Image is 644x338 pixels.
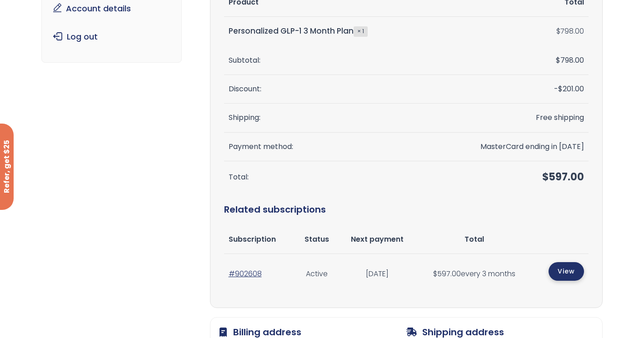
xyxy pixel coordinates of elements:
span: 201.00 [558,84,584,94]
h2: Shipping address [406,327,593,338]
td: Personalized GLP-1 3 Month Plan [224,17,431,46]
strong: × 1 [354,26,368,36]
td: every 3 months [416,254,532,293]
td: Active [295,254,338,293]
span: $ [542,170,549,184]
th: Shipping: [224,104,431,132]
span: $ [556,26,560,36]
th: Discount: [224,75,431,104]
h2: Billing address [220,327,406,338]
th: Subtotal: [224,46,431,75]
span: $ [558,84,563,94]
a: #902608 [229,268,262,279]
a: Log out [49,27,175,46]
span: Total [464,234,484,244]
td: - [431,75,589,104]
span: Next payment [351,234,404,244]
h2: Related subscriptions [224,194,589,225]
span: 597.00 [542,170,584,184]
span: 597.00 [433,268,461,279]
span: 798.00 [556,55,584,65]
td: MasterCard ending in [DATE] [431,133,589,161]
span: $ [556,55,560,65]
th: Payment method: [224,133,431,161]
a: View [549,262,584,281]
td: Free shipping [431,104,589,132]
span: Status [305,234,329,244]
th: Total: [224,161,431,194]
td: [DATE] [338,254,416,293]
bdi: 798.00 [556,26,584,36]
span: Subscription [229,234,276,244]
span: $ [433,268,437,279]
